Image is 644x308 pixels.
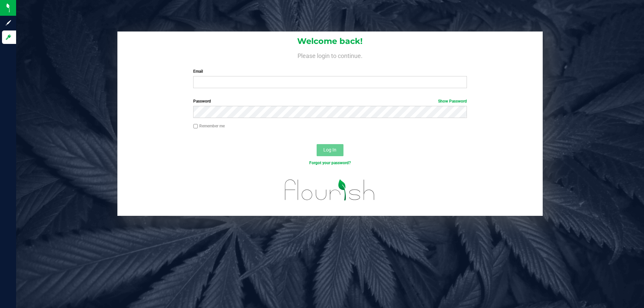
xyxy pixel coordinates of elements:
[117,37,543,46] h1: Welcome back!
[309,161,351,165] a: Forgot your password?
[438,99,467,104] a: Show Password
[117,51,543,59] h4: Please login to continue.
[193,123,225,129] label: Remember me
[317,144,343,156] button: Log In
[5,34,12,41] inline-svg: Log in
[323,147,336,152] span: Log In
[193,99,211,104] span: Password
[277,173,383,207] img: flourish_logo.svg
[193,124,198,129] input: Remember me
[5,19,12,26] inline-svg: Sign up
[193,68,467,74] label: Email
